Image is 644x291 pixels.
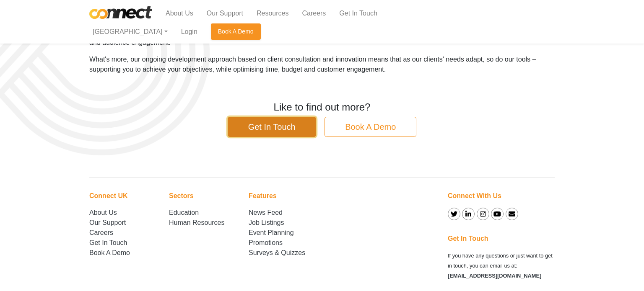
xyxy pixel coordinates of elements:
[89,219,126,226] a: Our Support
[249,249,305,256] a: Surveys & Quizzes
[448,235,488,242] strong: Get In Touch
[89,101,555,113] h4: Like to find out more?
[250,5,295,22] a: Resources
[249,239,283,246] a: Promotions
[89,229,113,236] a: Careers
[159,5,200,22] a: About Us
[89,209,117,216] a: About Us
[89,192,128,199] a: Connect UK
[169,209,199,216] a: Education
[249,229,294,236] a: Event Planning
[89,23,174,40] a: [GEOGRAPHIC_DATA]
[228,117,316,137] a: Get In Touch
[89,54,555,75] p: What's more, our ongoing development approach based on client consultation and innovation means t...
[89,239,127,246] a: Get In Touch
[249,219,284,226] a: Job Listings
[332,5,384,22] a: Get In Touch
[325,117,416,137] a: Book A Demo
[249,209,283,216] a: News Feed
[448,252,553,279] small: If you have any questions or just want to get in touch, you can email us at:
[169,192,194,199] strong: Sectors
[89,249,130,256] a: Book A Demo
[211,23,261,40] a: Book A Demo
[169,219,225,226] a: Human Resources
[448,192,501,199] strong: Connect With Us
[448,273,541,279] a: [EMAIL_ADDRESS][DOMAIN_NAME]
[295,5,332,22] a: Careers
[200,5,250,22] a: Our Support
[249,192,277,199] strong: Features
[174,23,204,40] a: Login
